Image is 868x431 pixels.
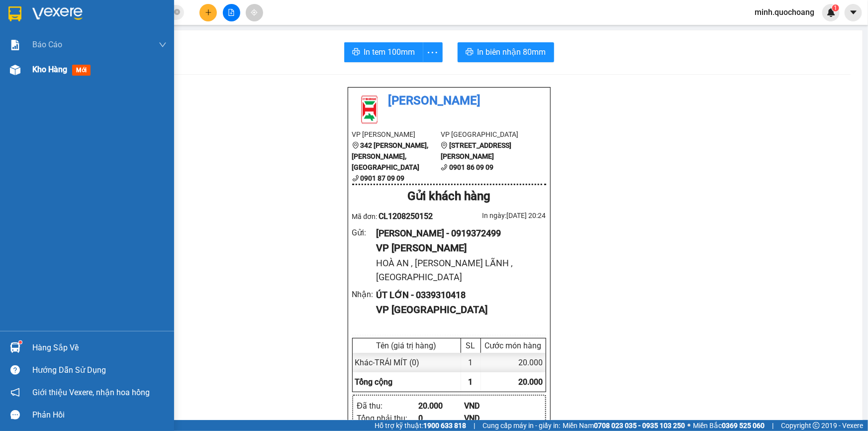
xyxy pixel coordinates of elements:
[357,400,418,412] div: Đã thu :
[376,240,538,256] div: VP [PERSON_NAME]
[8,46,109,94] div: HOÀ AN , [PERSON_NAME] LÃNH , [GEOGRAPHIC_DATA]
[464,400,510,412] div: VND
[376,226,538,240] div: [PERSON_NAME] - 0919372499
[32,38,62,51] span: Báo cáo
[8,20,109,32] div: [PERSON_NAME]
[418,412,465,425] div: 0
[352,48,360,57] span: printer
[441,142,448,149] span: environment
[355,358,420,367] span: Khác - TRÁI MÍT (0)
[10,342,20,353] img: warehouse-icon
[205,9,212,16] span: plus
[251,9,258,16] span: aim
[32,340,167,355] div: Hàng sắp về
[423,42,443,62] button: more
[461,353,481,372] div: 1
[352,187,546,206] div: Gửi khách hàng
[32,386,150,399] span: Giới thiệu Vexere, nhận hoa hồng
[223,4,240,21] button: file-add
[352,226,377,239] div: Gửi :
[563,420,685,431] span: Miền Nam
[418,400,465,412] div: 20.000
[464,412,510,425] div: VND
[352,92,387,126] img: logo.jpg
[352,142,359,149] span: environment
[10,65,20,75] img: warehouse-icon
[8,6,21,21] img: logo-vxr
[32,363,167,378] div: Hướng dẫn sử dụng
[174,9,180,15] span: close-circle
[594,422,685,430] strong: 0708 023 035 - 0935 103 250
[8,9,24,20] span: Gửi:
[469,377,473,387] span: 1
[483,341,543,350] div: Cước món hàng
[834,4,837,11] span: 1
[8,32,109,46] div: 0919372499
[344,42,423,62] button: printerIn tem 100mm
[441,141,511,160] b: [STREET_ADDRESS][PERSON_NAME]
[464,341,478,350] div: SL
[116,8,217,31] div: [GEOGRAPHIC_DATA]
[352,175,359,182] span: phone
[375,420,466,431] span: Hỗ trợ kỹ thuật:
[693,420,765,431] span: Miền Bắc
[199,4,217,21] button: plus
[423,46,442,59] span: more
[174,8,180,17] span: close-circle
[379,212,433,221] span: CL1208250152
[478,46,546,58] span: In biên nhận 80mm
[352,141,429,171] b: 342 [PERSON_NAME], [PERSON_NAME], [GEOGRAPHIC_DATA]
[687,424,690,428] span: ⚪️
[355,377,393,387] span: Tổng cộng
[827,8,836,17] img: icon-new-feature
[116,8,140,19] span: Nhận:
[72,65,91,76] span: mới
[228,9,235,16] span: file-add
[32,408,167,423] div: Phản hồi
[813,422,820,429] span: copyright
[481,353,546,372] div: 20.000
[376,302,538,318] div: VP [GEOGRAPHIC_DATA]
[423,422,466,430] strong: 1900 633 818
[32,65,67,74] span: Kho hàng
[361,174,405,182] b: 0901 87 09 09
[352,210,449,222] div: Mã đơn:
[355,341,458,350] div: Tên (giá trị hàng)
[376,256,538,285] div: HOÀ AN , [PERSON_NAME] LÃNH , [GEOGRAPHIC_DATA]
[116,31,217,43] div: ÚT LỚN
[482,420,560,431] span: Cung cấp máy in - giấy in:
[364,46,415,58] span: In tem 100mm
[159,41,167,49] span: down
[458,42,554,62] button: printerIn biên nhận 80mm
[845,4,862,21] button: caret-down
[19,341,22,344] sup: 1
[10,40,20,50] img: solution-icon
[832,4,839,11] sup: 1
[474,420,475,431] span: |
[352,129,441,140] li: VP [PERSON_NAME]
[722,422,765,430] strong: 0369 525 060
[441,129,530,140] li: VP [GEOGRAPHIC_DATA]
[352,92,546,110] li: [PERSON_NAME]
[519,377,543,387] span: 20.000
[357,412,418,425] div: Tổng phải thu :
[8,8,109,20] div: [PERSON_NAME]
[116,43,217,57] div: 0339310418
[10,365,20,375] span: question-circle
[376,288,538,302] div: ÚT LỚN - 0339310418
[352,288,377,301] div: Nhận :
[449,163,493,171] b: 0901 86 09 09
[246,4,263,21] button: aim
[449,210,546,221] div: In ngày: [DATE] 20:24
[849,8,858,17] span: caret-down
[747,6,822,18] span: minh.quochoang
[10,388,20,397] span: notification
[466,48,474,57] span: printer
[441,164,448,171] span: phone
[772,420,773,431] span: |
[10,410,20,420] span: message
